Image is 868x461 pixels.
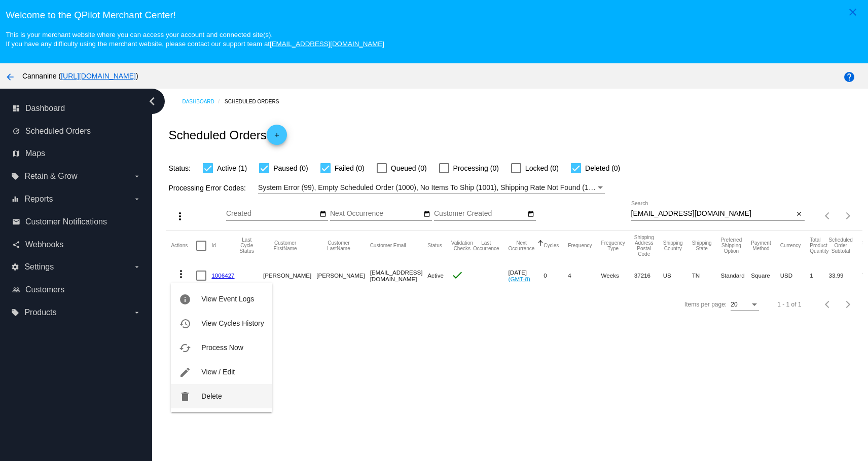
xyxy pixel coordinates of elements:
[201,295,254,303] span: View Event Logs
[201,343,243,352] span: Process Now
[179,318,191,330] mat-icon: history
[179,391,191,403] mat-icon: delete
[201,319,264,327] span: View Cycles History
[179,293,191,305] mat-icon: info
[201,368,235,376] span: View / Edit
[179,366,191,378] mat-icon: edit
[201,392,222,400] span: Delete
[179,342,191,354] mat-icon: cached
